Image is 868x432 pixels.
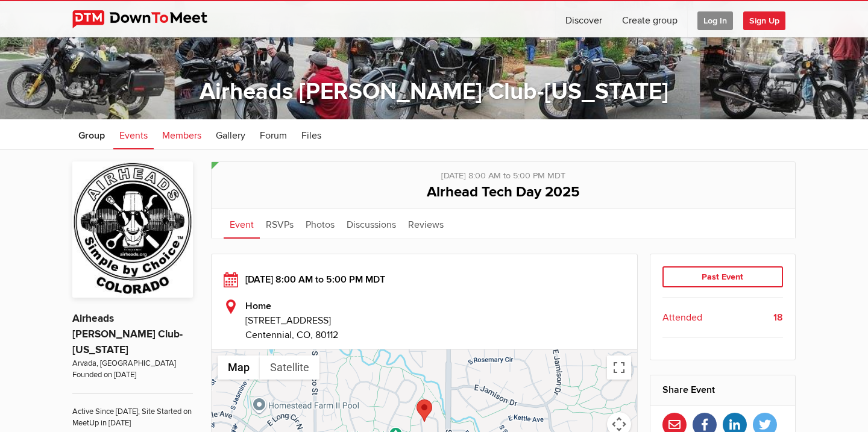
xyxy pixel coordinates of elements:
div: Past Event [662,266,784,288]
div: [DATE] 8:00 AM to 5:00 PM MDT [224,272,625,287]
a: Discussions [341,208,402,239]
button: Toggle fullscreen view [607,355,631,380]
span: Centennial, CO, 80112 [245,329,338,341]
span: Attended [662,310,702,325]
a: Discover [556,1,612,37]
b: 18 [773,310,783,325]
span: Events [119,130,148,142]
span: Arvada, [GEOGRAPHIC_DATA] [72,358,193,369]
a: Create group [612,1,687,37]
img: DownToMeet [72,10,226,28]
a: RSVPs [260,208,300,239]
h2: Share Event [662,375,784,404]
img: Airheads Beemer Club-Colorado [72,161,193,298]
span: Gallery [216,130,245,142]
span: Files [301,130,321,142]
button: Show street map [218,355,260,380]
a: Sign Up [743,1,795,37]
span: Active Since [DATE]; Site Started on MeetUp in [DATE] [72,393,193,430]
span: [STREET_ADDRESS] [245,313,625,328]
span: Group [78,130,105,142]
b: Home [245,300,271,312]
span: Founded on [DATE] [72,369,193,381]
a: Airheads [PERSON_NAME] Club-[US_STATE] [200,78,668,105]
a: Log In [688,1,743,37]
a: Reviews [402,208,450,239]
button: Show satellite imagery [260,355,319,380]
a: Photos [300,208,341,239]
a: Group [72,119,111,149]
span: Forum [260,130,287,142]
span: Sign Up [743,11,785,30]
a: Events [113,119,154,149]
a: Airheads [PERSON_NAME] Club-[US_STATE] [72,312,183,356]
span: Members [162,130,201,142]
a: Event [224,208,260,239]
span: Airhead Tech Day 2025 [427,183,580,201]
div: [DATE] 8:00 AM to 5:00 PM MDT [224,162,783,183]
a: Members [156,119,207,149]
span: Log In [697,11,733,30]
a: Gallery [210,119,251,149]
a: Files [295,119,327,149]
a: Forum [254,119,293,149]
